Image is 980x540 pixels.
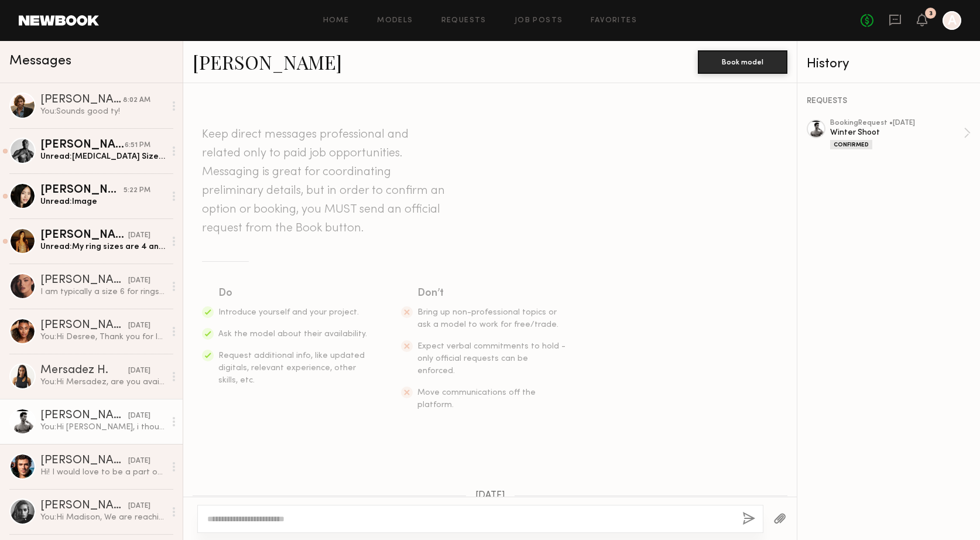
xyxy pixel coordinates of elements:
[40,467,165,478] div: Hi! I would love to be a part of this shoot, thank you so much for considering me :) only thing i...
[128,456,150,467] div: [DATE]
[40,410,128,422] div: [PERSON_NAME]
[417,389,536,409] span: Move communications off the platform.
[830,127,964,138] div: Winter Shoot
[40,365,128,377] div: Mersadez H.
[830,140,872,149] div: Confirmed
[193,49,342,74] a: [PERSON_NAME]
[128,230,150,241] div: [DATE]
[40,320,128,331] div: [PERSON_NAME]
[40,422,165,433] div: You: Hi [PERSON_NAME], i thought i saw a message come through that you were not available on the ...
[40,241,165,252] div: Unread: My ring sizes are 4 and 5!
[218,285,368,302] div: Do
[475,491,505,501] span: [DATE]
[807,57,971,71] div: History
[40,286,165,298] div: I am typically a size 6 for rings! Thank you
[40,106,165,117] div: You: Sounds good ty!
[40,512,165,523] div: You: Hi Madison, We are reaching out from TACORI, a luxury jewelry brand, to inquire about your a...
[698,56,787,66] a: Book model
[40,230,128,241] div: [PERSON_NAME]
[830,119,971,149] a: bookingRequest •[DATE]Winter ShootConfirmed
[40,377,165,388] div: You: Hi Mersadez, are you available for a lifestyle shoot with TACORI on [DATE]. 9am-4pm in [GEOG...
[202,125,448,238] header: Keep direct messages professional and related only to paid job opportunities. Messaging is great ...
[40,196,165,207] div: Unread: Image
[40,500,128,512] div: [PERSON_NAME]
[40,139,125,151] div: [PERSON_NAME]
[323,17,349,25] a: Home
[515,17,563,25] a: Job Posts
[9,54,71,68] span: Messages
[128,501,150,512] div: [DATE]
[377,17,413,25] a: Models
[128,275,150,286] div: [DATE]
[40,275,128,286] div: [PERSON_NAME]
[40,94,123,106] div: [PERSON_NAME]
[123,95,150,106] div: 8:02 AM
[218,309,359,316] span: Introduce yourself and your project.
[218,330,367,338] span: Ask the model about their availability.
[417,309,558,329] span: Bring up non-professional topics or ask a model to work for free/trade.
[830,119,964,127] div: booking Request • [DATE]
[943,11,961,30] a: A
[40,151,165,162] div: Unread: [MEDICAL_DATA] Size 8
[929,11,933,17] div: 3
[40,455,128,467] div: [PERSON_NAME]
[40,331,165,343] div: You: Hi Desree, Thank you for letting me know. THat is our date. We will keep you in mind for ano...
[125,140,150,151] div: 6:51 PM
[128,365,150,377] div: [DATE]
[218,352,365,384] span: Request additional info, like updated digitals, relevant experience, other skills, etc.
[807,97,971,105] div: REQUESTS
[128,320,150,331] div: [DATE]
[128,411,150,422] div: [DATE]
[417,285,567,302] div: Don’t
[698,50,787,74] button: Book model
[124,185,150,196] div: 5:22 PM
[417,343,566,375] span: Expect verbal commitments to hold - only official requests can be enforced.
[40,184,124,196] div: [PERSON_NAME]
[441,17,486,25] a: Requests
[591,17,637,25] a: Favorites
